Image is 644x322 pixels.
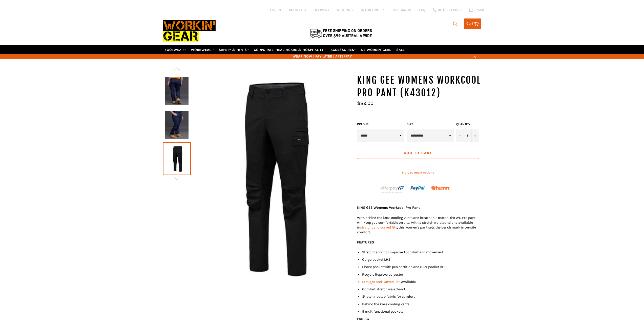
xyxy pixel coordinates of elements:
[456,129,464,142] button: Reduce item quantity by one
[464,18,481,29] a: Cart
[360,225,397,230] a: straight and curved fits
[309,28,373,39] img: Flat $9.95 shipping Australia wide
[362,280,400,284] a: Straight and Curved Fits
[191,74,352,284] img: KING GEE Womens Workcool Pro Pant (K43012) - Workin' Gear
[165,77,189,105] img: KING GEE Womens Workcool Pro Pant - Workin Gear
[163,16,216,45] img: Workin Gear leaders in Workwear, Safety Boots, PPE, Uniforms. Australia's No.1 in Workwear
[314,8,329,12] a: DELIVERY
[357,317,369,321] strong: FABRIC
[474,8,484,12] span: Email
[362,279,482,284] li: Available
[252,45,328,54] a: CORPORATE, HEALTHCARE & HOSPITALITY
[469,8,484,12] a: Email
[360,8,384,12] a: TRACK ORDER
[407,122,454,126] label: Size
[394,45,407,54] a: SALE
[359,45,393,54] a: RE-WORKIN' GEAR
[362,272,482,277] li: Recycle Repreve polyester
[357,100,373,106] span: $89.00
[289,8,306,12] a: ABOUT US
[357,122,404,126] label: COLOUR
[357,147,479,159] button: Add to Cart
[362,302,409,306] span: Behind the knee cooling vents
[362,264,482,269] li: Phone pocket with pen partition and ruler pocket RHS
[362,309,403,314] span: 9 multifunctional pockets
[357,216,475,230] span: With behind the knee cooling vents and breathable cotton, the WC Pro pant will keep you comfortab...
[404,151,432,155] span: Add to Cart
[410,181,425,196] img: paypal.png
[433,8,462,12] a: 02 6280 5885
[357,240,374,244] strong: FEATURES
[380,185,405,194] img: Afterpay-Logo-on-dark-bg_large.png
[163,54,482,59] span: WEAR NOW | PAY LATER | AFTERPAY
[456,122,479,126] label: Quantity
[163,45,188,54] a: FOOTWEAR
[165,111,189,139] img: KING GEE Womens Workcool Pro Pant - Workin Gear
[362,294,415,299] span: Stretch ripstop fabric for comfort
[362,257,482,262] li: Cargo pocket LHS
[337,8,353,12] a: RETURNS
[431,186,450,190] img: Humm_core_logo_RGB-01_300x60px_small_195d8312-4386-4de7-b182-0ef9b6303a37.png
[217,45,251,54] a: SAFETY & HI VIS
[438,8,462,12] span: 02 6280 5885
[419,8,425,12] a: FAQ
[189,45,216,54] a: WORKWEAR
[471,129,479,142] button: Increase item quantity by one
[357,171,479,175] a: More payment options
[362,287,405,291] span: Comfort stretch waistband
[328,45,358,54] a: ACCESSORIES
[362,250,482,255] li: Stretch fabric for improved comfort and movement
[357,225,476,234] span: , this women's pant sets the bench mark in on-site comfort.
[357,74,482,99] h1: KING GEE Womens Workcool Pro Pant (K43012)
[391,8,411,12] a: GIFT CARDS
[270,8,281,12] a: Log in
[357,205,420,210] strong: KING GEE Womens Workcool Pro Pant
